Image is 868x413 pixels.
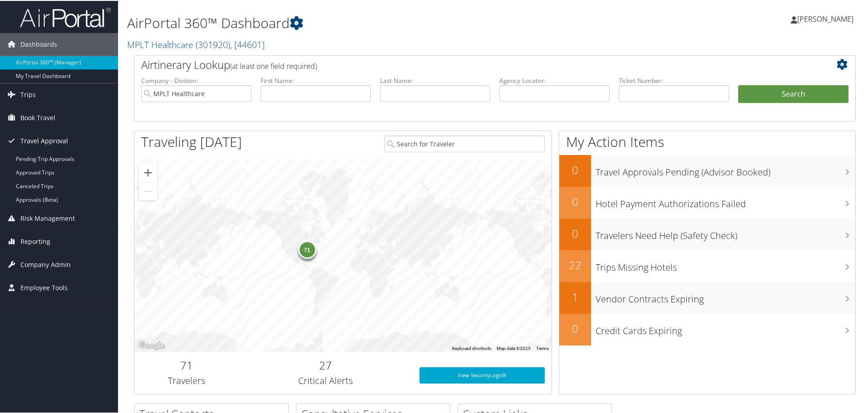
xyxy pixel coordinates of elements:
[559,218,855,249] a: 0Travelers Need Help (Safety Check)
[230,38,265,50] span: , [ 44601 ]
[499,75,610,84] label: Agency Locator:
[536,345,549,350] a: Terms (opens in new tab)
[20,206,75,229] span: Risk Management
[141,357,232,372] h2: 71
[559,257,591,272] h2: 22
[619,75,729,84] label: Ticket Number:
[452,345,491,351] button: Keyboard shortcuts
[596,160,855,178] h3: Travel Approvals Pending (Advisor Booked)
[559,313,855,345] a: 0Credit Cards Expiring
[139,181,157,199] button: Zoom out
[596,319,855,336] h3: Credit Cards Expiring
[20,6,111,27] img: airportal-logo.png
[298,240,316,258] div: 71
[559,288,591,304] h2: 1
[559,281,855,313] a: 1Vendor Contracts Expiring
[385,135,545,151] input: Search for Traveler
[137,339,167,351] a: Open this area in Google Maps (opens a new window)
[20,276,68,298] span: Employee Tools
[127,38,265,50] a: MPLT Healthcare
[246,374,406,386] h3: Critical Alerts
[20,253,71,275] span: Company Admin
[559,193,591,209] h2: 0
[559,249,855,281] a: 22Trips Missing Hotels
[127,13,617,32] h1: AirPortal 360™ Dashboard
[20,83,36,105] span: Trips
[419,366,545,383] a: View SecurityLogic®
[380,75,490,84] label: Last Name:
[596,256,855,273] h3: Trips Missing Hotels
[137,339,167,351] img: Google
[261,75,371,84] label: First Name:
[791,5,863,32] a: [PERSON_NAME]
[559,161,591,177] h2: 0
[20,229,50,252] span: Reporting
[797,13,853,23] span: [PERSON_NAME]
[196,38,230,50] span: ( 301920 )
[20,106,55,128] span: Book Travel
[559,225,591,240] h2: 0
[141,75,252,84] label: Company - Division:
[596,287,855,305] h3: Vendor Contracts Expiring
[139,163,157,181] button: Zoom in
[596,224,855,241] h3: Travelers Need Help (Safety Check)
[738,84,848,102] button: Search
[497,345,531,350] span: Map data ©2025
[246,357,406,372] h2: 27
[559,131,855,151] h1: My Action Items
[559,186,855,218] a: 0Hotel Payment Authorizations Failed
[230,60,317,70] span: (at least one field required)
[141,131,242,151] h1: Traveling [DATE]
[20,32,57,55] span: Dashboards
[559,154,855,186] a: 0Travel Approvals Pending (Advisor Booked)
[559,320,591,335] h2: 0
[20,129,68,151] span: Travel Approval
[596,192,855,209] h3: Hotel Payment Authorizations Failed
[141,374,232,386] h3: Travelers
[141,56,789,72] h2: Airtinerary Lookup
